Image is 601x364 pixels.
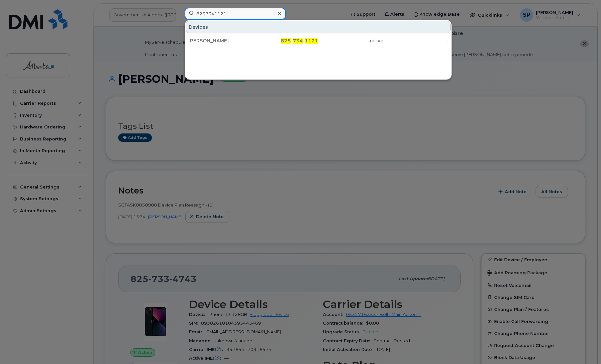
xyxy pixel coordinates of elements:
div: [PERSON_NAME] [188,37,253,44]
a: [PERSON_NAME]825-734-1121active- [186,35,451,47]
div: Devices [186,21,451,33]
span: 734 [293,38,303,44]
div: - - [253,37,319,44]
span: 825 [281,38,291,44]
div: active [318,37,383,44]
span: 1121 [305,38,318,44]
div: - [383,37,448,44]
